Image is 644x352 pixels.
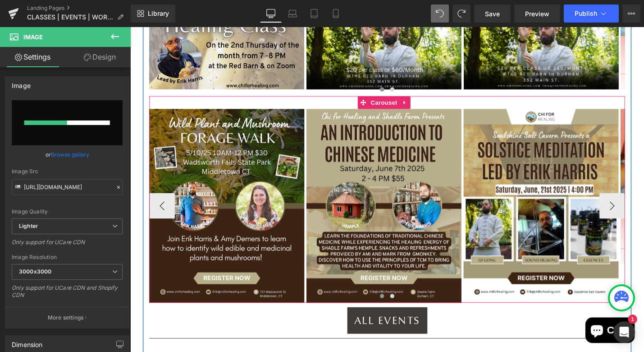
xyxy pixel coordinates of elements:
button: Publish [564,5,619,23]
inbox-online-store-chat: Shopify online store chat [480,308,538,338]
a: Landing Pages [27,5,131,12]
a: Laptop [282,5,303,23]
input: Link [12,179,123,195]
div: Only support for UCare CDN [12,239,123,252]
a: Expand / Collapse [286,74,297,87]
b: Lighter [19,222,38,229]
a: Design [67,47,132,67]
span: Publish [575,10,597,17]
span: Save [485,9,500,19]
a: Tablet [303,5,325,23]
a: Browse gallery [51,147,89,162]
button: Undo [431,5,449,23]
a: Mobile [325,5,347,23]
span: ALL EVENTS [238,301,308,322]
p: More settings [48,314,84,322]
span: CLASSES | EVENTS | WORKSHOPS [27,14,114,21]
button: More [622,5,640,23]
div: Image Quality [12,208,123,215]
div: Only support for UCare CDN and Shopify CDN [12,284,123,305]
a: Preview [514,5,560,23]
span: Image [23,33,43,41]
b: 3000x3000 [19,268,51,275]
div: Image Src [12,168,123,175]
div: Dimension [12,336,43,348]
span: Preview [525,9,549,19]
a: New Library [131,5,175,23]
div: or [12,150,123,159]
button: More settings [5,307,129,328]
span: Library [148,9,169,18]
div: Image Resolution [12,254,123,260]
div: Open Intercom Messenger [613,321,635,343]
a: ALL EVENTS [230,297,315,326]
a: Desktop [260,5,282,23]
span: Carousel [253,74,285,87]
button: Redo [452,5,470,23]
div: Image [12,77,31,89]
